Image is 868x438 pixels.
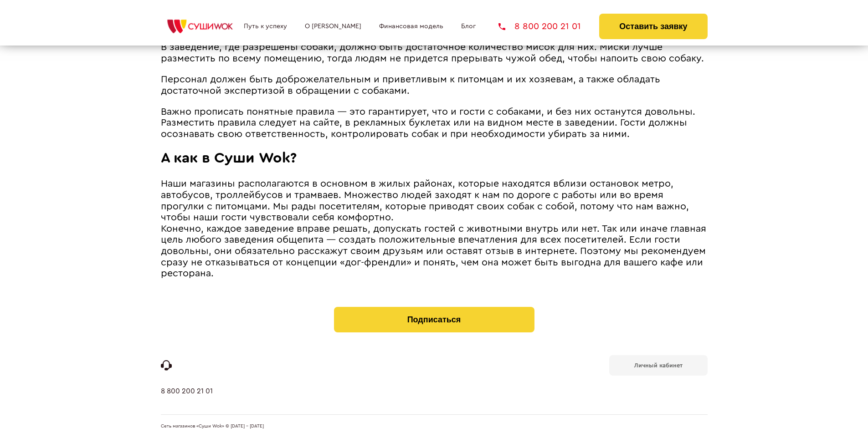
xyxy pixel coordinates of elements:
span: Важно прописать понятные правила ― это гарантирует, что и гости с собаками, и без них останутся д... [161,107,695,139]
a: Финансовая модель [379,23,443,30]
a: Личный кабинет [609,355,708,376]
b: Личный кабинет [634,362,683,368]
span: Персонал должен быть доброжелательным и приветливым к питомцам и их хозяевам, а также обладать до... [161,75,660,96]
a: 8 800 200 21 01 [498,22,581,31]
button: Подписаться [334,307,534,332]
button: Оставить заявку [599,14,707,39]
span: Сеть магазинов «Суши Wok» © [DATE] - [DATE] [161,424,264,429]
span: Конечно, каждое заведение вправе решать, допускать гостей с животными внутрь или нет. Так или ина... [161,224,706,278]
span: Наши магазины располагаются в основном в жилых районах, которые находятся вблизи остановок метро,... [161,179,689,222]
a: 8 800 200 21 01 [161,387,213,414]
span: 8 800 200 21 01 [514,22,581,31]
a: О [PERSON_NAME] [305,23,361,30]
span: А как в Суши Wok? [161,151,297,165]
a: Путь к успеху [244,23,287,30]
a: Блог [461,23,476,30]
